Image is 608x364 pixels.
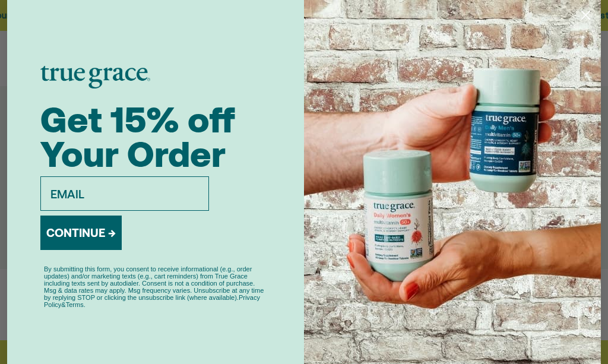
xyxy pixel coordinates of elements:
[40,176,209,211] input: EMAIL
[575,5,596,26] button: Close dialog
[44,265,267,308] p: By submitting this form, you consent to receive informational (e.g., order updates) and/or market...
[44,294,260,308] a: Privacy Policy
[40,99,235,175] span: Get 15% off Your Order
[40,216,122,250] button: CONTINUE →
[40,66,150,88] img: logo placeholder
[66,301,84,308] a: Terms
